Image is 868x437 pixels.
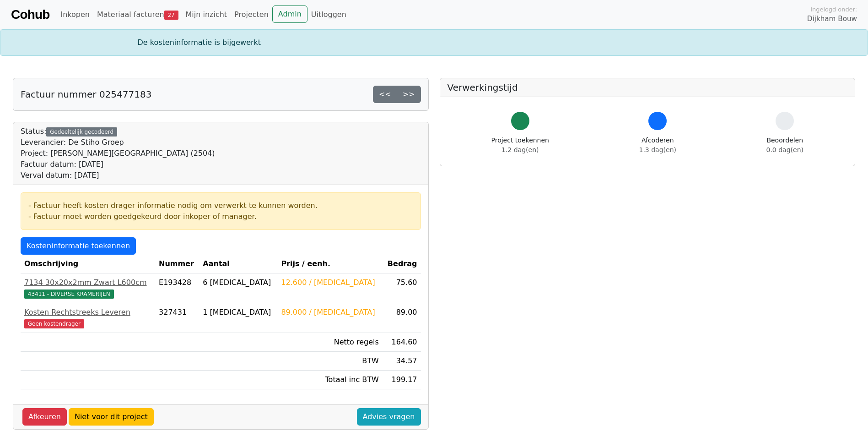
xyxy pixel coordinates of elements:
div: Project: [PERSON_NAME][GEOGRAPHIC_DATA] (2504) [21,148,215,159]
th: Omschrijving [21,255,155,273]
a: >> [397,86,421,103]
a: 7134 30x20x2mm Zwart L600cm43411 - DIVERSE KRAMERIJEN [24,277,151,299]
span: 27 [164,11,178,20]
div: Status: [21,126,215,181]
td: E193428 [155,273,199,303]
div: - Factuur heeft kosten drager informatie nodig om verwerkt te kunnen worden. [28,200,413,211]
span: 0.0 dag(en) [766,146,803,153]
div: - Factuur moet worden goedgekeurd door inkoper of manager. [28,211,413,222]
th: Bedrag [383,255,421,273]
h5: Factuur nummer 025477183 [21,89,151,100]
span: Geen kostendrager [24,319,84,328]
div: Kosten Rechtstreeks Leveren [24,307,151,318]
td: 34.57 [383,352,421,371]
div: De kosteninformatie is bijgewerkt [132,37,736,48]
td: BTW [277,352,382,371]
div: Gedeeltelijk gecodeerd [46,127,117,137]
div: 89.000 / [MEDICAL_DATA] [281,307,378,318]
td: 89.00 [383,303,421,333]
a: Kosteninformatie toekennen [21,237,136,255]
a: Kosten Rechtstreeks LeverenGeen kostendrager [24,307,151,329]
td: 164.60 [383,333,421,352]
h5: Verwerkingstijd [447,82,848,93]
span: Dijkham Bouw [807,14,857,24]
span: 1.3 dag(en) [639,146,676,153]
td: 75.60 [383,273,421,303]
th: Nummer [155,255,199,273]
div: 12.600 / [MEDICAL_DATA] [281,277,378,288]
div: 6 [MEDICAL_DATA] [203,277,274,288]
td: Netto regels [277,333,382,352]
div: 1 [MEDICAL_DATA] [203,307,274,318]
a: Afkeuren [22,408,67,426]
a: Inkopen [57,5,93,24]
a: Projecten [231,5,272,24]
th: Aantal [199,255,277,273]
td: Totaal inc BTW [277,371,382,389]
span: Ingelogd onder: [810,5,857,14]
div: Project toekennen [491,136,549,155]
a: << [373,86,397,103]
div: Beoordelen [766,136,803,155]
div: Factuur datum: [DATE] [21,159,215,170]
th: Prijs / eenh. [277,255,382,273]
a: Admin [272,5,307,23]
td: 327431 [155,303,199,333]
div: Leverancier: De Stiho Groep [21,137,215,148]
span: 1.2 dag(en) [501,146,539,153]
span: 43411 - DIVERSE KRAMERIJEN [24,290,114,299]
div: 7134 30x20x2mm Zwart L600cm [24,277,151,288]
a: Materiaal facturen27 [93,5,182,24]
td: 199.17 [383,371,421,389]
div: Afcoderen [639,136,676,155]
div: Verval datum: [DATE] [21,170,215,181]
a: Cohub [11,4,49,26]
a: Uitloggen [307,5,350,24]
a: Mijn inzicht [182,5,231,24]
a: Advies vragen [357,408,421,426]
a: Niet voor dit project [69,408,154,426]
